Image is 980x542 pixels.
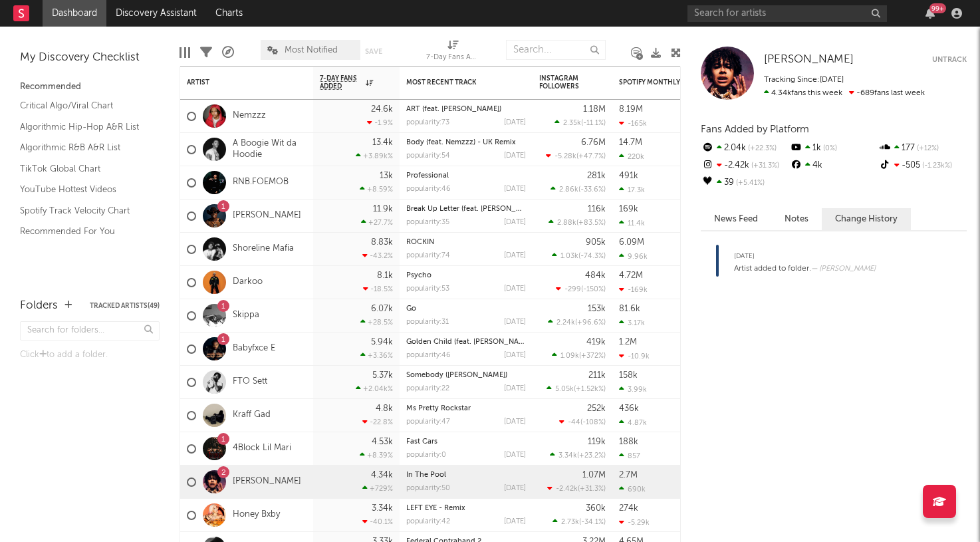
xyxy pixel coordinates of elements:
[559,418,606,426] div: ( )
[365,48,382,55] button: Save
[200,33,212,72] div: Filters
[619,305,640,313] div: 81.6k
[504,485,526,492] div: [DATE]
[20,182,146,197] a: YouTube Hottest Videos
[20,120,146,134] a: Algorithmic Hip-Hop A&R List
[583,286,604,293] span: -150 %
[406,319,449,326] div: popularity: 31
[552,351,606,360] div: ( )
[554,118,606,127] div: ( )
[20,50,160,66] div: My Discovery Checklist
[619,385,647,394] div: 3.99k
[406,239,434,246] a: ROCKIN
[586,504,606,513] div: 360k
[406,472,526,479] div: In The Pool
[373,205,393,213] div: 11.9k
[406,139,516,146] a: Body (feat. Nemzzz) - UK Remix
[619,452,640,460] div: 857
[746,145,777,152] span: +22.3 %
[406,205,541,213] a: Break Up Letter (feat. [PERSON_NAME])
[811,265,876,273] span: — [PERSON_NAME]
[20,203,146,218] a: Spotify Track Velocity Chart
[701,157,789,174] div: -2.42k
[372,438,393,446] div: 4.53k
[406,385,449,392] div: popularity: 22
[285,46,338,55] span: Most Notified
[504,119,526,126] div: [DATE]
[504,186,526,193] div: [DATE]
[406,505,465,512] a: LEFT EYE - Remix
[20,298,58,314] div: Folders
[376,404,393,413] div: 4.8k
[504,452,526,459] div: [DATE]
[619,78,719,86] div: Spotify Monthly Listeners
[406,186,451,193] div: popularity: 46
[406,518,450,525] div: popularity: 42
[233,210,301,221] a: [PERSON_NAME]
[619,371,638,380] div: 158k
[363,285,393,293] div: -18.5 %
[406,106,501,113] a: ART (feat. [PERSON_NAME])
[371,338,393,346] div: 5.94k
[764,76,844,84] span: Tracking Since: [DATE]
[20,347,160,363] div: Click to add a folder.
[552,251,606,260] div: ( )
[406,485,450,492] div: popularity: 50
[406,405,526,412] div: Ms Pretty Rockstar
[406,352,451,359] div: popularity: 46
[587,172,606,180] div: 281k
[619,186,645,194] div: 17.3k
[701,174,789,192] div: 39
[619,172,638,180] div: 491k
[360,351,393,360] div: +3.36 %
[360,451,393,460] div: +8.39 %
[568,419,580,426] span: -44
[619,518,650,527] div: -5.29k
[619,271,643,280] div: 4.72M
[356,152,393,160] div: +3.89k %
[406,106,526,113] div: ART (feat. Latto)
[580,253,604,260] span: -74.3 %
[734,265,811,273] span: Artist added to folder.
[878,157,967,174] div: -505
[619,119,647,128] div: -165k
[789,140,878,157] div: 1k
[619,105,643,114] div: 8.19M
[687,5,887,22] input: Search for artists
[362,517,393,526] div: -40.1 %
[506,40,606,60] input: Search...
[588,305,606,313] div: 153k
[406,438,526,446] div: Fast Cars
[20,321,160,340] input: Search for folders...
[233,177,289,188] a: RNB.FOEMOB
[582,471,606,479] div: 1.07M
[233,376,267,388] a: FTO Sett
[734,248,876,264] div: [DATE]
[550,451,606,460] div: ( )
[585,271,606,280] div: 484k
[406,285,449,293] div: popularity: 53
[822,208,911,230] button: Change History
[586,338,606,346] div: 419k
[619,404,639,413] div: 436k
[406,152,450,160] div: popularity: 54
[578,219,604,227] span: +83.5 %
[406,172,449,180] a: Professional
[371,105,393,114] div: 24.6k
[180,33,190,72] div: Edit Columns
[360,318,393,327] div: +28.5 %
[504,219,526,226] div: [DATE]
[504,418,526,426] div: [DATE]
[233,243,294,255] a: Shoreline Mafia
[233,138,306,161] a: A Boogie Wit da Hoodie
[371,238,393,247] div: 8.83k
[557,219,576,227] span: 2.88k
[619,219,645,227] div: 11.4k
[588,438,606,446] div: 119k
[504,319,526,326] div: [DATE]
[372,138,393,147] div: 13.4k
[406,272,431,279] a: Psycho
[579,452,604,460] span: +23.2 %
[551,185,606,194] div: ( )
[361,218,393,227] div: +27.7 %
